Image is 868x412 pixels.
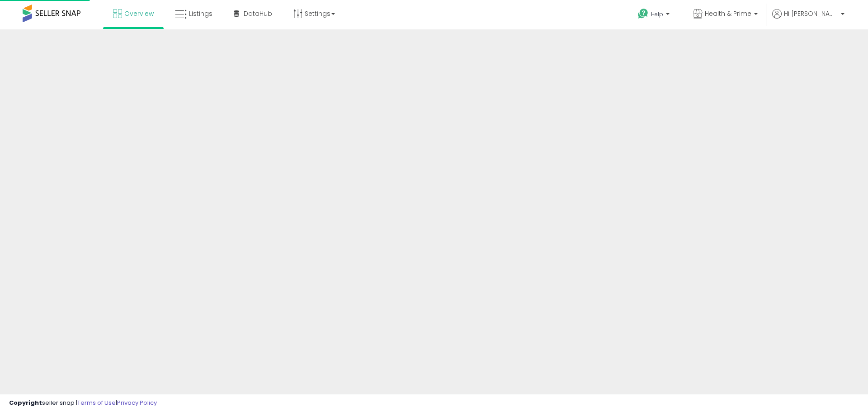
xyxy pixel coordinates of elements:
[9,399,157,407] div: seller snap | |
[772,9,844,29] a: Hi [PERSON_NAME]
[637,8,649,19] i: Get Help
[651,10,663,18] span: Help
[9,398,42,407] strong: Copyright
[244,9,272,18] span: DataHub
[631,1,679,29] a: Help
[77,398,116,407] a: Terms of Use
[784,9,838,18] span: Hi [PERSON_NAME]
[117,398,157,407] a: Privacy Policy
[705,9,751,18] span: Health & Prime
[124,9,154,18] span: Overview
[189,9,212,18] span: Listings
